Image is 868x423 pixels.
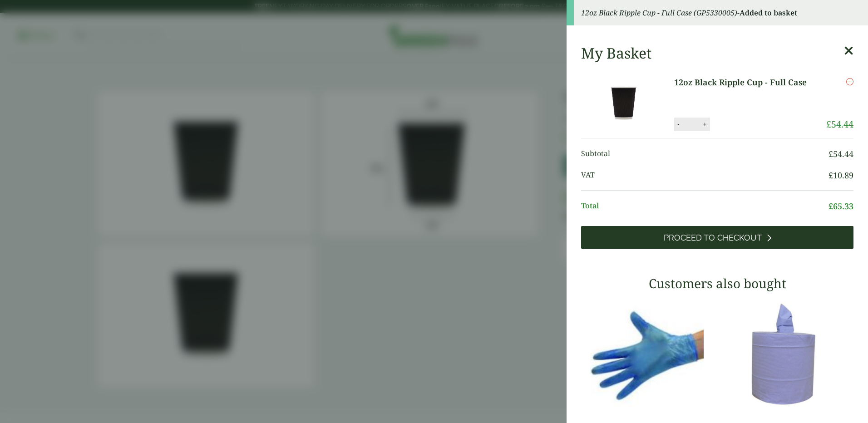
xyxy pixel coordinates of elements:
[826,118,853,130] bdi: 54.44
[740,8,797,18] strong: Added to basket
[581,44,651,62] h2: My Basket
[700,120,710,128] button: +
[583,76,665,131] img: 12oz Black Ripple Cup-Full Case of-0
[826,118,831,130] span: £
[674,76,816,89] a: 12oz Black Ripple Cup - Full Case
[581,226,853,249] a: Proceed to Checkout
[829,148,833,159] span: £
[722,297,853,411] img: 3630017-2-Ply-Blue-Centre-Feed-104m
[846,76,853,87] a: Remove this item
[581,148,829,160] span: Subtotal
[829,148,853,159] bdi: 54.44
[829,170,853,181] bdi: 10.89
[581,8,737,18] em: 12oz Black Ripple Cup - Full Case (GP5330005)
[675,120,682,128] button: -
[581,169,829,182] span: VAT
[581,200,829,212] span: Total
[581,297,713,411] img: 4130015J-Blue-Vinyl-Powder-Free-Gloves-Medium
[829,201,853,211] bdi: 65.33
[829,170,833,181] span: £
[581,276,853,291] h3: Customers also bought
[664,233,762,243] span: Proceed to Checkout
[829,201,833,211] span: £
